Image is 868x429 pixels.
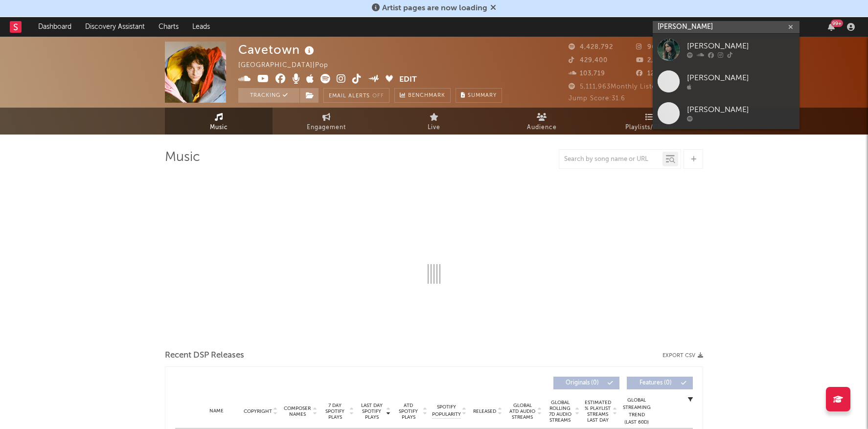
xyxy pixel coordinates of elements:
button: Features(0) [627,377,693,389]
div: Global Streaming Trend (Last 60D) [622,397,651,426]
a: Dashboard [31,17,78,37]
span: ATD Spotify Plays [395,403,421,420]
span: 4,428,792 [569,44,613,50]
a: [PERSON_NAME] [653,34,799,66]
span: 122,000 [636,70,674,77]
span: Global ATD Audio Streams [509,403,536,420]
a: Leads [185,17,217,37]
a: Music [165,108,273,135]
span: Composer Names [283,406,311,417]
span: 963,430 [636,44,675,50]
button: Email AlertsOff [323,88,389,103]
button: Edit [399,74,417,86]
button: Export CSV [662,353,703,359]
span: Live [428,122,440,134]
div: [PERSON_NAME] [687,104,795,116]
a: [PERSON_NAME] [653,97,799,129]
span: Artist pages are now loading [382,4,487,12]
span: Jump Score: 31.6 [569,95,625,102]
a: Charts [152,17,185,37]
span: Audience [527,122,557,134]
span: 103,719 [569,70,605,77]
a: Audience [488,108,595,135]
div: Name [195,407,238,415]
span: Copyright [244,408,272,414]
button: Tracking [238,88,299,103]
button: Originals(0) [553,377,619,389]
a: [PERSON_NAME] [653,66,799,97]
div: [PERSON_NAME] [687,41,795,52]
input: Search by song name or URL [559,156,662,163]
a: Engagement [273,108,380,135]
span: Last Day Spotify Plays [359,403,385,420]
span: Summary [468,93,497,98]
button: Summary [456,88,502,103]
span: Recent DSP Releases [165,350,244,361]
span: 5,111,963 Monthly Listeners [569,84,670,90]
div: [PERSON_NAME] [687,72,795,84]
span: 7 Day Spotify Plays [322,403,348,420]
span: Engagement [307,122,346,134]
span: Benchmark [408,90,445,102]
span: Dismiss [490,4,496,12]
div: Cavetown [238,42,317,58]
div: 99 + [831,20,843,27]
span: 429,400 [569,57,608,64]
span: Released [473,408,496,414]
span: Playlists/Charts [625,122,674,134]
span: 2,250,000 [636,57,681,64]
input: Search for artists [653,21,799,33]
em: Off [372,93,384,99]
div: [GEOGRAPHIC_DATA] | Pop [238,60,340,71]
span: Spotify Popularity [432,404,461,418]
a: Live [380,108,488,135]
span: Global Rolling 7D Audio Streams [547,400,573,423]
span: Features ( 0 ) [633,380,678,386]
a: Playlists/Charts [595,108,703,135]
span: Originals ( 0 ) [560,380,605,386]
button: 99+ [828,23,835,31]
span: Estimated % Playlist Streams Last Day [584,400,611,423]
span: Music [210,122,228,134]
a: Benchmark [394,88,451,103]
a: Discovery Assistant [78,17,152,37]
